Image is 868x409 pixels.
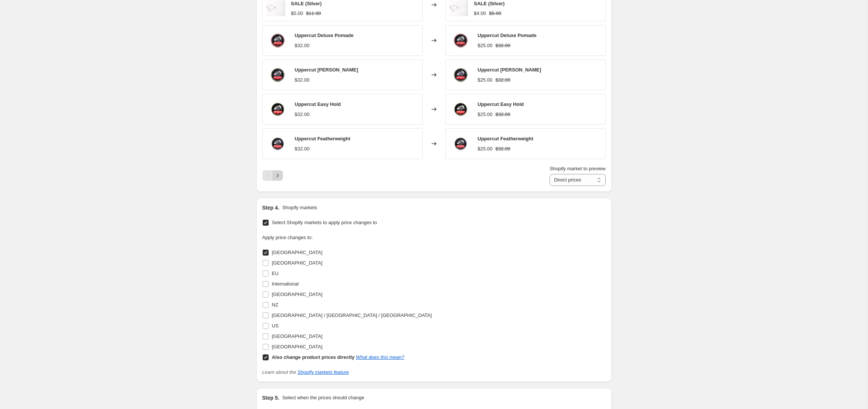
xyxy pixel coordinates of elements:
strike: $32.00 [495,145,510,153]
b: Also change product prices directly [272,354,355,360]
div: $32.00 [295,145,310,153]
span: Uppercut Easy Hold [295,101,341,107]
p: Shopify markets [282,204,317,211]
span: Shopify market to preview [550,166,606,171]
h2: Step 4. [262,204,279,211]
span: Uppercut Featherweight [478,136,534,141]
span: [GEOGRAPHIC_DATA] [272,260,323,266]
h2: Step 5. [262,394,279,402]
div: $25.00 [478,42,493,49]
img: PRODUCT_2_-Quick_Preset_1333x2000_f9d115c2-2338-4951-92c8-bc455fd2ed56_80x.jpg [449,98,472,120]
span: [GEOGRAPHIC_DATA] / [GEOGRAPHIC_DATA] / [GEOGRAPHIC_DATA] [272,312,432,318]
img: PRODUCT_6_-Quick_Preset_1333x2000_5a65aa44-7d87-4fcd-bf70-2191887e90c0_80x.jpg [449,64,472,86]
strike: $32.00 [495,42,510,49]
span: Apply price changes to: [262,235,313,240]
img: PRODUCT_6_-Quick_Preset_1333x2000_5a65aa44-7d87-4fcd-bf70-2191887e90c0_80x.jpg [266,64,289,86]
span: [GEOGRAPHIC_DATA] [272,344,323,350]
span: Uppercut Deluxe Pomade [295,33,354,38]
strike: $32.00 [495,76,510,84]
div: $32.00 [295,42,310,49]
div: $32.00 [295,76,310,84]
span: US [272,323,279,329]
img: PRODUCT_1_-Quick_Preset_1333x2000_f4349538-9401-4325-a715-4951c2b0e9c1_80x.jpg [449,29,472,52]
img: PRODUCT_5_-Quick_Preset_1333x2000_ea5006fc-f2d8-43fa-a0f5-193ba0912985_80x.jpg [449,132,472,155]
span: NZ [272,302,278,308]
strike: $5.00 [489,10,501,17]
img: PRODUCT_5_-Quick_Preset_1333x2000_ea5006fc-f2d8-43fa-a0f5-193ba0912985_80x.jpg [266,132,289,155]
span: Uppercut [PERSON_NAME] [478,67,541,73]
img: PRODUCT_2_-Quick_Preset_1333x2000_f9d115c2-2338-4951-92c8-bc455fd2ed56_80x.jpg [266,98,289,120]
button: Next [272,170,283,181]
div: $25.00 [478,76,493,84]
span: [GEOGRAPHIC_DATA] [272,250,323,255]
span: [GEOGRAPHIC_DATA] [272,292,323,297]
div: $32.00 [295,111,310,118]
span: Uppercut [PERSON_NAME] [295,67,358,73]
a: What does this mean? [356,354,404,360]
span: Uppercut Deluxe Pomade [478,33,537,38]
img: PRODUCT_1_-Quick_Preset_1333x2000_f4349538-9401-4325-a715-4951c2b0e9c1_80x.jpg [266,29,289,52]
strike: $32.00 [495,111,510,118]
div: $4.00 [474,10,486,17]
p: Select when the prices should change [282,394,364,402]
div: $25.00 [478,145,493,153]
nav: Pagination [262,170,283,181]
a: Shopify markets feature [297,369,349,375]
strike: $11.00 [306,10,321,17]
span: International [272,281,299,287]
div: $5.00 [291,10,303,17]
i: Learn about the [262,369,349,375]
span: EU [272,271,279,276]
span: [GEOGRAPHIC_DATA] [272,333,323,339]
span: Uppercut Featherweight [295,136,351,141]
span: Uppercut Easy Hold [478,101,524,107]
div: $25.00 [478,111,493,118]
span: Select Shopify markets to apply price changes to [272,220,377,225]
